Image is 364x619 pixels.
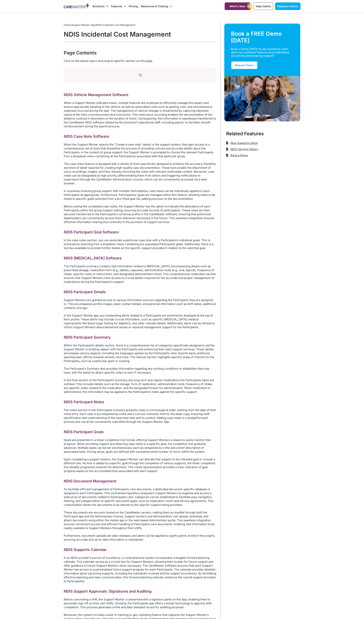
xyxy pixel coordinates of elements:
[64,343,217,363] p: Within the Participant’s details section, there is a comprehensive list of categories specificall...
[231,30,294,44] div: Book a FREE Demo [DATE]
[64,23,135,26] span: / /
[229,152,248,158] span: Book a Demo
[64,49,217,56] div: Page Contents
[256,5,271,8] span: Help Centre
[64,162,217,185] p: The case notes feature is equipped with a variety of tools specifically designed to enhance the a...
[226,152,248,158] a: Book a Demo
[64,204,217,224] p: Before saving the completed case notes, the Support Worker has the option to indicate the attenda...
[64,101,217,128] p: When a Support Worker indicates travel, multiple features are employed to efficiently manage this...
[275,2,300,10] a: Request a Demo
[64,4,89,9] img: CareMaster Logo
[64,59,217,63] div: Click on the below topics and jump to specific section on this page.
[64,408,217,424] p: The notes section in the Participants summary presents notes in chronological order, starting fro...
[226,146,258,152] a: NDIS Service History
[64,457,217,473] p: Upon completing a support session, the Support Worker can allocate that support to the intended g...
[64,238,217,250] p: In the case notes section, you can associate a particular case note with a Participants’s individ...
[64,290,217,294] h2: NDIS Participant Details
[64,313,217,329] p: In the Support Worker app, any outstanding alerts related to a Participants are prominently displ...
[64,479,217,484] h2: NDIS Document Management
[64,429,217,434] h2: NDIS Participant Goals
[64,510,217,530] p: These documents are securely hosted on the CareMaster servers, making them accessible through bot...
[277,5,298,8] span: Request a Demo
[64,556,217,583] p: In an NDIS provider’s pursuit of excellence, a comprehensive system incorporates a tangible forwa...
[64,367,217,374] p: The Participant’s Summary also provides information regarding any existing conditions or disabili...
[64,589,217,594] h2: NDIS Support Approvals: Signatures and Auditing
[229,140,258,146] span: New Supports Setup
[64,597,217,609] p: Before concluding a shift, the Support Worker is presented with a signature panel on the App, ena...
[72,23,95,26] a: Support Worker App
[229,146,258,152] span: NDIS Service History
[64,400,217,404] h2: NDIS Participant Notes
[64,134,217,139] h2: NDIS Case Note Software
[64,256,217,261] h2: NDIS [MEDICAL_DATA] Software
[64,92,217,97] h2: NDIS Vehicle Management Software
[226,140,258,146] a: New Supports Setup
[64,487,217,507] p: To facilitate efficient management of Participants care documents, a dedicated document-specific ...
[64,298,217,310] p: Support Workers are granted access to various information sources regarding the Participants they...
[64,230,217,235] h2: NDIS Participant Goal Software
[231,61,258,69] a: Request Demo
[64,189,217,201] p: In scenarios involving group support with multiple Participantss, case notes can be individually ...
[226,130,299,137] h3: Related Features
[64,335,217,340] h2: NDIS Participant Summary
[224,76,300,121] img: Support Worker and NDIS Participant out for a coffee.
[96,23,135,26] span: NDIS Incidental Cost Management
[230,5,245,8] span: What's New
[64,534,217,542] p: Furthermore, document uploads are date-stamped, and alerts can be applied to signify points at wh...
[235,64,254,67] span: Request Demo
[64,143,217,158] p: When the Support Worker selects the “Create a case note” option in the support system, they gain ...
[64,30,217,38] h1: NDIS Incidental Cost Management
[64,264,217,284] p: The Participants summary contains vital information related to [MEDICAL_DATA], encompassing detai...
[225,2,250,10] a: What's New
[64,378,217,394] p: In the final section of the Participant’s Summary, any long-term and regular medications the Part...
[64,23,71,26] a: Home
[231,47,289,57] div: Book a Demo [DATE] to ask questions, learn about our software features and understand our pricing...
[64,547,217,552] h2: NDIS Supports Calendar
[254,2,273,10] a: Help Centre
[64,438,217,454] p: Goals are presented in a linear completion line format, offering Support Workers a means to easil...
